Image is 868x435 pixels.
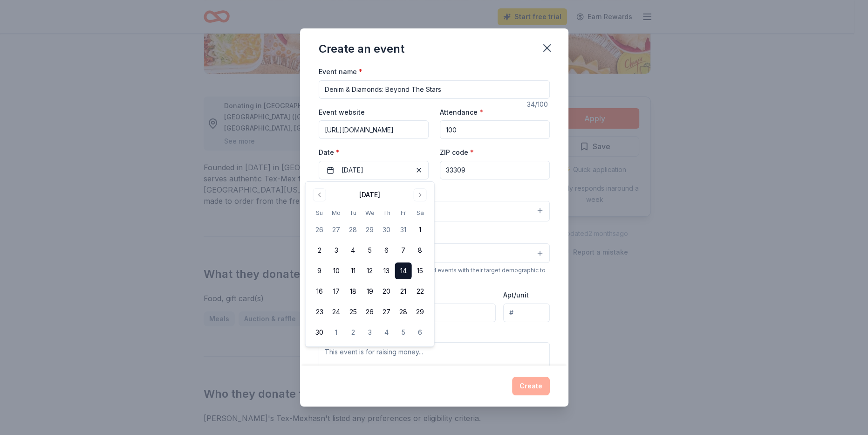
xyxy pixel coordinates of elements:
button: Go to previous month [313,188,326,201]
th: Thursday [378,208,395,218]
button: 10 [328,262,345,279]
button: 28 [395,304,412,320]
button: 5 [362,242,378,259]
button: 11 [345,262,362,279]
div: [DATE] [359,189,380,200]
button: 26 [311,221,328,238]
button: 30 [311,324,328,341]
button: 1 [412,221,429,238]
button: 8 [412,242,429,259]
th: Sunday [311,208,328,218]
th: Monday [328,208,345,218]
input: 12345 (U.S. only) [440,161,550,180]
button: 7 [395,242,412,259]
button: 17 [328,283,345,300]
button: 23 [311,304,328,320]
label: Date [319,148,429,157]
button: 31 [395,221,412,238]
div: Create an event [319,41,404,56]
input: 20 [440,120,550,139]
button: 6 [412,324,429,341]
label: Attendance [440,108,483,117]
button: 29 [412,304,429,320]
th: Friday [395,208,412,218]
button: 15 [412,262,429,279]
button: 28 [345,221,362,238]
button: 30 [378,221,395,238]
button: 21 [395,283,412,300]
button: 2 [311,242,328,259]
th: Wednesday [362,208,378,218]
button: 19 [362,283,378,300]
button: 29 [362,221,378,238]
button: 27 [378,304,395,320]
label: Apt/unit [503,290,529,300]
button: 2 [345,324,362,341]
button: 4 [378,324,395,341]
button: 5 [395,324,412,341]
input: https://www... [319,120,429,139]
button: 4 [345,242,362,259]
button: 20 [378,283,395,300]
button: 14 [395,262,412,279]
div: 34 /100 [527,99,550,110]
button: 12 [362,262,378,279]
button: 24 [328,304,345,320]
button: 9 [311,262,328,279]
button: 18 [345,283,362,300]
th: Saturday [412,208,429,218]
label: ZIP code [440,148,474,157]
button: 13 [378,262,395,279]
button: 22 [412,283,429,300]
button: 3 [328,242,345,259]
button: 27 [328,221,345,238]
input: Spring Fundraiser [319,80,550,99]
th: Tuesday [345,208,362,218]
button: 1 [328,324,345,341]
button: 16 [311,283,328,300]
button: 6 [378,242,395,259]
input: # [503,304,549,322]
button: [DATE] [319,161,429,180]
button: Go to next month [414,188,427,201]
button: 3 [362,324,378,341]
button: 25 [345,304,362,320]
label: Event name [319,67,362,76]
label: Event website [319,108,365,117]
button: 26 [362,304,378,320]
